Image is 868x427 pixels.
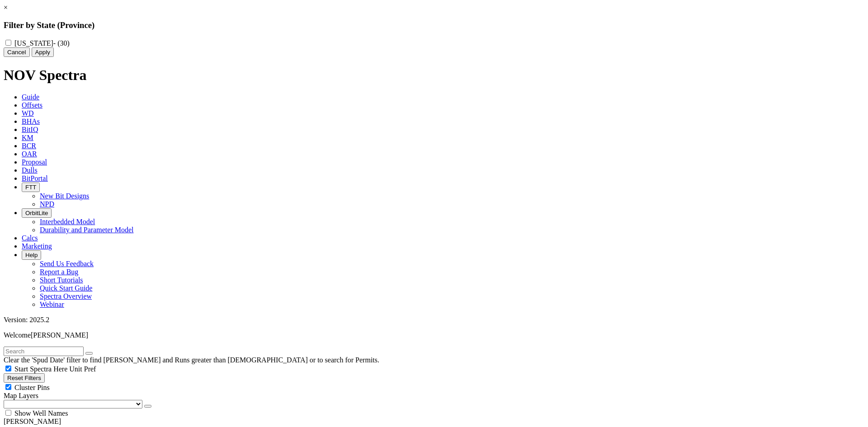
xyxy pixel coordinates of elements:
h1: NOV Spectra [4,67,864,84]
span: BCR [22,142,36,150]
a: × [4,4,8,11]
h3: Filter by State (Province) [4,20,864,30]
div: Version: 2025.2 [4,316,864,324]
a: Quick Start Guide [40,284,92,292]
label: [US_STATE] [14,39,70,47]
a: New Bit Designs [40,192,89,200]
span: OrbitLite [25,210,48,216]
a: Durability and Parameter Model [40,226,134,234]
span: Start Spectra Here [14,365,67,373]
span: OAR [22,150,37,158]
a: Send Us Feedback [40,260,94,267]
span: Unit Pref [69,365,96,373]
a: Report a Bug [40,268,78,276]
span: Marketing [22,242,52,250]
span: BHAs [22,117,40,125]
a: Webinar [40,300,64,308]
p: Welcome [4,331,864,339]
span: Offsets [22,101,42,109]
span: BitPortal [22,174,48,182]
span: - (30) [53,39,70,47]
a: Short Tutorials [40,276,83,284]
a: NPD [40,200,54,208]
span: Calcs [22,234,38,242]
input: Search [4,347,84,356]
span: Cluster Pins [14,384,50,391]
span: Guide [22,93,39,101]
span: Clear the 'Spud Date' filter to find [PERSON_NAME] and Runs greater than [DEMOGRAPHIC_DATA] or to... [4,356,379,364]
span: BitIQ [22,126,38,133]
span: Show Well Names [14,409,68,417]
button: Cancel [4,47,30,57]
span: Help [25,252,38,258]
a: Spectra Overview [40,292,92,300]
span: WD [22,109,34,117]
span: Map Layers [4,392,38,399]
span: KM [22,134,33,141]
button: Apply [32,47,54,57]
span: [PERSON_NAME] [31,331,88,339]
span: Proposal [22,158,47,166]
button: Reset Filters [4,373,45,383]
div: [PERSON_NAME] [4,418,864,426]
a: Interbedded Model [40,218,95,225]
span: FTT [25,184,36,191]
span: Dulls [22,166,38,174]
